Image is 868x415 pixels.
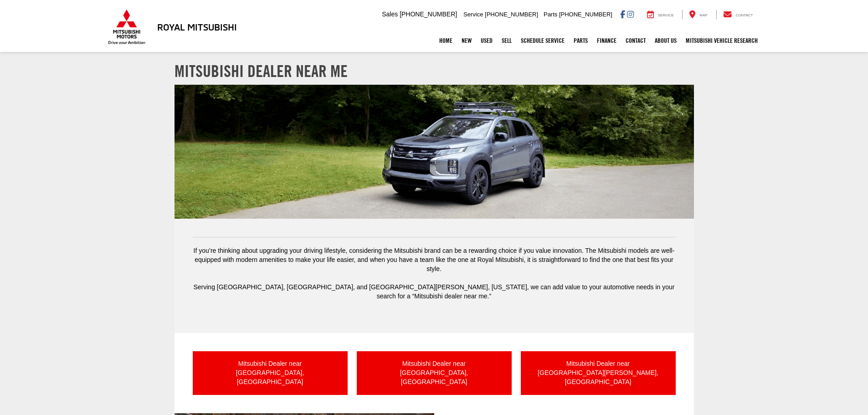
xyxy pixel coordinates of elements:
[157,22,237,32] h3: Royal Mitsubishi
[569,29,592,52] a: Parts: Opens in a new tab
[497,29,516,52] a: Sell
[621,29,650,52] a: Contact
[476,29,497,52] a: Used
[485,11,538,18] span: [PHONE_NUMBER]
[735,13,753,17] span: Contact
[592,29,621,52] a: Finance
[175,62,694,80] h1: Mitsubishi Dealer near Me
[193,283,676,301] p: Serving [GEOGRAPHIC_DATA], [GEOGRAPHIC_DATA], and [GEOGRAPHIC_DATA][PERSON_NAME], [US_STATE], we ...
[699,13,707,17] span: Map
[193,351,348,395] a: Mitsubishi Dealer near [GEOGRAPHIC_DATA], [GEOGRAPHIC_DATA]
[716,10,760,19] a: Contact
[175,85,694,219] img: Mitsubishi Dealer near Me
[681,29,762,52] a: Mitsubishi Vehicle Research
[435,29,457,52] a: Home
[106,9,147,45] img: Mitsubishi
[559,11,612,18] span: [PHONE_NUMBER]
[457,29,476,52] a: New
[640,10,681,19] a: Service
[620,10,625,18] a: Facebook: Click to visit our Facebook page
[544,11,557,18] span: Parts
[463,11,483,18] span: Service
[682,10,714,19] a: Map
[658,13,674,17] span: Service
[627,10,634,18] a: Instagram: Click to visit our Instagram page
[516,29,569,52] a: Schedule Service: Opens in a new tab
[521,351,676,395] a: Mitsubishi Dealer near [GEOGRAPHIC_DATA][PERSON_NAME], [GEOGRAPHIC_DATA]
[382,10,398,18] span: Sales
[650,29,681,52] a: About Us
[357,351,512,395] a: Mitsubishi Dealer near [GEOGRAPHIC_DATA], [GEOGRAPHIC_DATA]
[400,10,457,18] span: [PHONE_NUMBER]
[193,246,676,274] p: If you’re thinking about upgrading your driving lifestyle, considering the Mitsubishi brand can b...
